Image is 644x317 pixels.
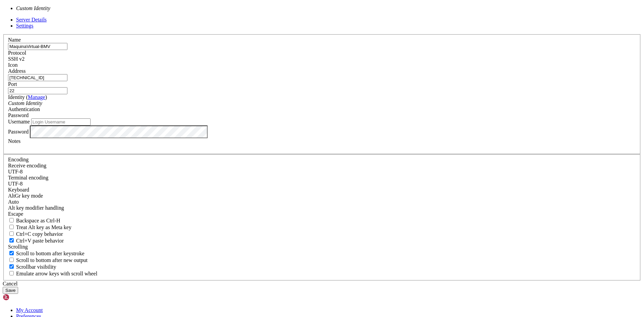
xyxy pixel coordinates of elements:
label: The default terminal encoding. ISO-2022 enables character map translations (like graphics maps). ... [8,175,48,180]
label: When using the alternative screen buffer, and DECCKM (Application Cursor Keys) is active, mouse w... [8,271,97,276]
img: Shellngn [3,294,41,301]
label: Whether the Alt key acts as a Meta key or as a distinct Alt key. [8,224,71,230]
label: Authentication [8,106,40,112]
a: My Account [16,307,43,313]
span: UTF-8 [8,181,23,187]
input: Ctrl+V paste behavior [9,238,14,243]
input: Host Name or IP [8,74,67,81]
span: Scrollbar visibility [16,264,56,270]
label: Username [8,119,30,124]
span: Auto [8,199,19,205]
label: Identity [8,94,47,100]
span: Scroll to bottom after new output [16,257,88,263]
span: SSH v2 [8,56,24,62]
div: UTF-8 [8,181,636,187]
label: Icon [8,62,17,68]
input: Treat Alt key as Meta key [9,225,14,229]
div: Custom Identity [8,100,636,106]
input: Server Name [8,43,67,50]
label: Ctrl-C copies if true, send ^C to host if false. Ctrl-Shift-C sends ^C to host if true, copies if... [8,231,63,237]
label: Name [8,37,21,43]
label: If true, the backspace should send BS ('\x08', aka ^H). Otherwise the backspace key should send '... [8,218,60,223]
label: Scrolling [8,244,28,250]
a: Manage [28,94,45,100]
label: The vertical scrollbar mode. [8,264,56,270]
div: SSH v2 [8,56,636,62]
label: Controls how the Alt key is handled. Escape: Send an ESC prefix. 8-Bit: Add 128 to the typed char... [8,205,64,211]
input: Backspace as Ctrl-H [9,218,14,222]
i: Custom Identity [8,100,42,106]
a: Server Details [16,17,47,22]
label: Set the expected encoding for data received from the host. If the encodings do not match, visual ... [8,163,46,168]
div: UTF-8 [8,169,636,175]
span: Emulate arrow keys with scroll wheel [16,271,97,276]
a: Settings [16,23,34,29]
input: Scrollbar visibility [9,264,14,269]
label: Whether to scroll to the bottom on any keystroke. [8,251,85,256]
input: Login Username [31,118,91,125]
i: Custom Identity [16,5,50,11]
div: Cancel [3,281,641,287]
span: Password [8,112,29,118]
input: Scroll to bottom after new output [9,258,14,262]
label: Scroll to bottom after new output. [8,257,88,263]
div: Password [8,112,636,118]
div: Escape [8,211,636,217]
span: Backspace as Ctrl-H [16,218,60,223]
span: Escape [8,211,23,217]
span: Treat Alt key as Meta key [16,224,71,230]
label: Address [8,68,25,74]
span: Ctrl+C copy behavior [16,231,63,237]
span: ( ) [26,94,47,100]
input: Port Number [8,87,67,94]
label: Password [8,128,29,134]
label: Keyboard [8,187,29,193]
input: Scroll to bottom after keystroke [9,251,14,255]
label: Port [8,81,17,87]
span: Ctrl+V paste behavior [16,238,64,244]
span: Scroll to bottom after keystroke [16,251,85,256]
label: Notes [8,138,20,144]
label: Set the expected encoding for data received from the host. If the encodings do not match, visual ... [8,193,43,199]
label: Encoding [8,157,29,162]
input: Ctrl+C copy behavior [9,231,14,236]
div: Auto [8,199,636,205]
span: UTF-8 [8,169,23,174]
label: Ctrl+V pastes if true, sends ^V to host if false. Ctrl+Shift+V sends ^V to host if true, pastes i... [8,238,64,244]
button: Save [3,287,18,294]
label: Protocol [8,50,26,56]
input: Emulate arrow keys with scroll wheel [9,271,14,275]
